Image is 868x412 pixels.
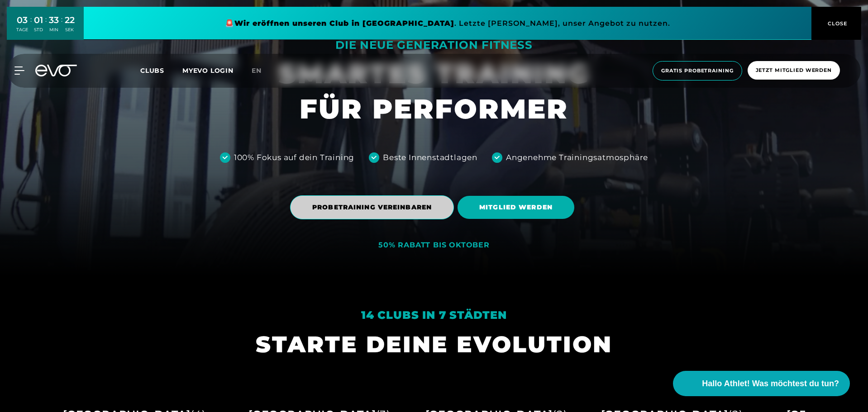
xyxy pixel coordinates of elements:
div: : [30,14,32,38]
div: : [45,14,47,38]
div: 100% Fokus auf dein Training [234,152,354,164]
button: Hallo Athlet! Was möchtest du tun? [673,371,850,396]
div: Beste Innenstadtlagen [383,152,477,164]
div: 50% RABATT BIS OKTOBER [378,241,490,250]
span: Clubs [140,66,164,75]
a: MYEVO LOGIN [182,66,234,75]
div: 03 [16,14,28,27]
a: PROBETRAINING VEREINBAREN [290,189,458,226]
button: CLOSE [811,7,861,40]
span: en [252,66,262,75]
a: MITGLIED WERDEN [458,189,578,226]
span: PROBETRAINING VEREINBAREN [312,203,432,212]
div: SEK [65,27,75,33]
div: 22 [65,14,75,27]
span: Gratis Probetraining [661,67,734,75]
div: : [61,14,62,38]
h1: STARTE DEINE EVOLUTION [256,330,612,359]
div: 33 [49,14,59,27]
span: Hallo Athlet! Was möchtest du tun? [702,378,839,390]
a: Jetzt Mitglied werden [745,61,843,81]
a: Clubs [140,66,182,75]
span: Jetzt Mitglied werden [756,66,832,74]
a: en [252,66,272,76]
a: Gratis Probetraining [650,61,745,81]
span: CLOSE [825,19,848,28]
div: MIN [49,27,59,33]
div: STD [34,27,43,33]
div: 01 [34,14,43,27]
span: MITGLIED WERDEN [479,203,553,212]
div: TAGE [16,27,28,33]
em: 14 Clubs in 7 Städten [361,308,507,322]
div: Angenehme Trainingsatmosphäre [506,152,648,164]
